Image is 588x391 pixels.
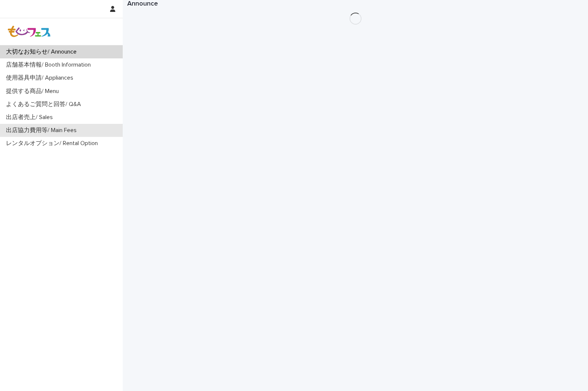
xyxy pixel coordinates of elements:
p: よくあるご質問と回答/ Q&A [3,101,87,108]
p: 大切なお知らせ/ Announce [3,48,83,55]
p: 店舗基本情報/ Booth Information [3,61,97,68]
p: 提供する商品/ Menu [3,88,65,95]
p: 出店者売上/ Sales [3,114,59,121]
p: レンタルオプション/ Rental Option [3,140,104,147]
p: 使用器具申請/ Appliances [3,74,79,81]
img: Z8gcrWHQVC4NX3Wf4olx [6,24,53,39]
p: 出店協力費用等/ Main Fees [3,127,83,134]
